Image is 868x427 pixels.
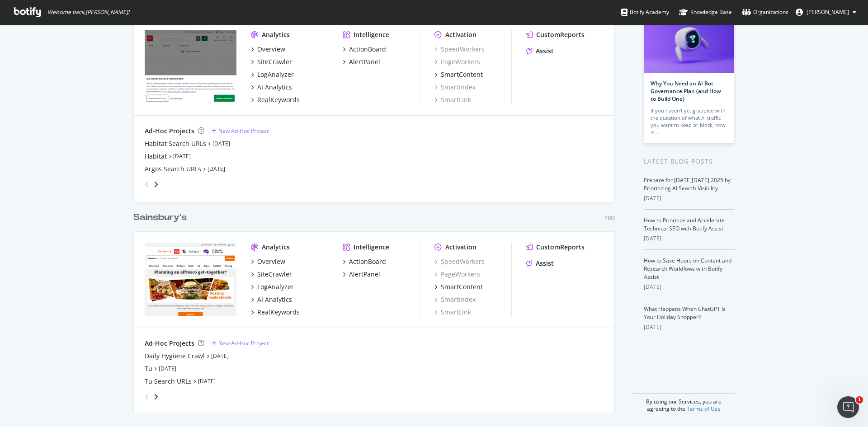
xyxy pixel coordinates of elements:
div: Sainsbury's [133,211,187,224]
a: RealKeywords [251,308,300,317]
a: How to Save Hours on Content and Research Workflows with Botify Assist [644,257,731,281]
a: Terms of Use [687,405,721,413]
a: [DATE] [159,365,176,372]
div: Activation [445,243,476,252]
a: New Ad-Hoc Project [212,127,269,135]
div: [DATE] [644,235,735,243]
a: SmartLink [434,95,471,104]
img: www.argos.co.uk [145,30,236,103]
span: 1 [856,396,863,404]
a: LogAnalyzer [251,282,294,291]
button: [PERSON_NAME] [788,5,863,19]
div: SmartContent [441,282,483,291]
a: LogAnalyzer [251,70,294,79]
div: RealKeywords [257,308,300,317]
div: SiteCrawler [257,270,292,279]
a: Habitat [145,152,167,161]
div: ActionBoard [349,45,386,54]
a: Overview [251,45,285,54]
div: CustomReports [536,30,585,39]
div: AI Analytics [257,83,292,92]
a: CustomReports [526,30,585,39]
a: SmartLink [434,308,471,317]
a: SmartContent [434,70,483,79]
div: angle-right [153,392,159,401]
img: Why You Need an AI Bot Governance Plan (and How to Build One) [644,11,734,73]
div: Analytics [262,30,290,39]
a: PageWorkers [434,57,480,66]
div: New Ad-Hoc Project [218,339,269,347]
a: ActionBoard [343,257,386,266]
div: SmartContent [441,70,483,79]
a: RealKeywords [251,95,300,104]
div: LogAnalyzer [257,70,294,79]
a: ActionBoard [343,45,386,54]
div: angle-right [153,180,159,189]
div: [DATE] [644,194,735,202]
div: Botify Academy [621,8,669,17]
div: CustomReports [536,243,585,252]
a: New Ad-Hoc Project [212,339,269,347]
a: Why You Need an AI Bot Governance Plan (and How to Build One) [651,80,721,103]
a: SpeedWorkers [434,257,485,266]
a: Overview [251,257,285,266]
div: ActionBoard [349,257,386,266]
div: AlertPanel [349,270,380,279]
a: Habitat Search URLs [145,139,206,148]
div: SiteCrawler [257,57,292,66]
a: What Happens When ChatGPT Is Your Holiday Shopper? [644,305,726,321]
div: Intelligence [354,243,389,252]
a: Argos Search URLs [145,164,201,174]
div: Overview [257,45,285,54]
a: [DATE] [173,152,191,160]
div: Activation [445,30,476,39]
img: *.sainsburys.co.uk/ [145,243,236,316]
div: Ad-Hoc Projects [145,339,194,348]
a: CustomReports [526,243,585,252]
a: PageWorkers [434,270,480,279]
div: Tu Search URLs [145,377,192,386]
a: SmartContent [434,282,483,291]
div: Knowledge Base [679,8,732,17]
div: angle-left [141,177,153,192]
a: Sainsbury's [133,211,190,224]
span: Welcome back, [PERSON_NAME] ! [47,9,129,16]
span: Rowan Collins [807,8,849,16]
a: SiteCrawler [251,57,292,66]
div: Pro [604,214,615,222]
div: Ad-Hoc Projects [145,127,194,136]
a: Tu [145,364,152,373]
a: SmartIndex [434,83,476,92]
div: LogAnalyzer [257,282,294,291]
iframe: Intercom live chat [837,396,859,418]
div: AI Analytics [257,295,292,304]
div: New Ad-Hoc Project [218,127,269,135]
div: [DATE] [644,323,735,331]
a: AI Analytics [251,295,292,304]
div: [DATE] [644,283,735,291]
a: Assist [526,47,554,56]
a: [DATE] [211,352,229,360]
a: SmartIndex [434,295,476,304]
div: Intelligence [354,30,389,39]
div: Analytics [262,243,290,252]
a: Assist [526,259,554,268]
div: If you haven’t yet grappled with the question of what AI traffic you want to keep or block, now is… [651,107,727,136]
a: SiteCrawler [251,270,292,279]
a: AlertPanel [343,57,380,66]
div: RealKeywords [257,95,300,104]
div: Latest Blog Posts [644,156,735,166]
a: Daily Hygiene Crawl [145,352,205,361]
a: SpeedWorkers [434,45,485,54]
